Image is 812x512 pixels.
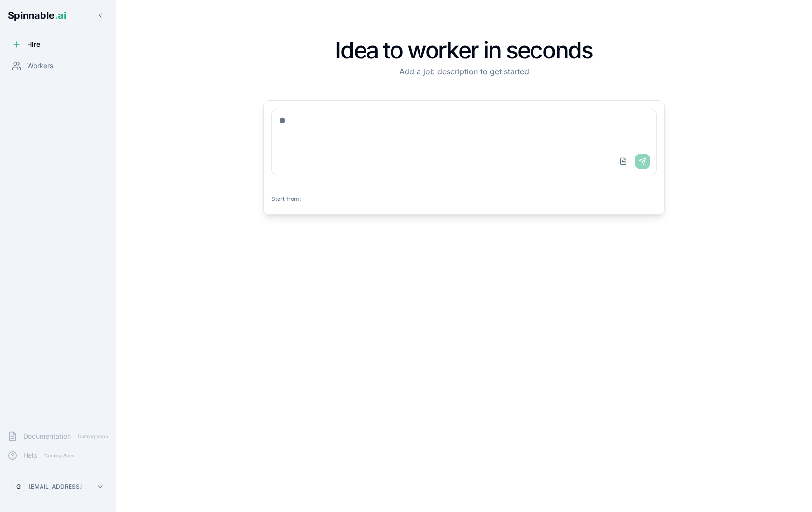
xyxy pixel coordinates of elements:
span: G [16,483,21,491]
p: Add a job description to get started [263,66,665,77]
span: Spinnable [8,10,66,21]
span: Documentation [23,431,71,441]
span: Coming Soon [75,432,111,441]
button: G[EMAIL_ADDRESS] [8,477,108,497]
p: [EMAIL_ADDRESS] [29,483,82,491]
span: Workers [27,61,53,71]
h1: Idea to worker in seconds [263,39,665,62]
span: Help [23,451,38,460]
span: .ai [55,10,66,21]
p: Start from: [271,195,657,203]
span: Hire [27,40,40,49]
span: Coming Soon [42,451,78,460]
